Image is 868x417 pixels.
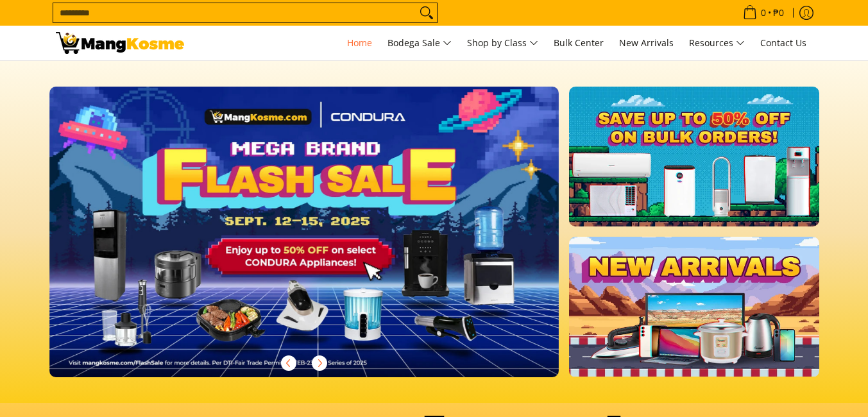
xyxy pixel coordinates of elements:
[49,87,559,377] img: Desktop homepage 29339654 2507 42fb b9ff a0650d39e9ed
[771,8,786,17] span: ₱0
[467,35,538,51] span: Shop by Class
[381,26,458,60] a: Bodega Sale
[461,26,545,60] a: Shop by Class
[341,26,379,60] a: Home
[759,8,768,17] span: 0
[554,37,604,49] span: Bulk Center
[56,32,184,54] img: Mang Kosme: Your Home Appliances Warehouse Sale Partner!
[619,37,674,49] span: New Arrivals
[760,37,806,49] span: Contact Us
[547,26,610,60] a: Bulk Center
[739,6,788,20] span: •
[197,26,813,60] nav: Main Menu
[613,26,680,60] a: New Arrivals
[275,349,303,377] button: Previous
[416,3,437,22] button: Search
[387,35,452,51] span: Bodega Sale
[754,26,813,60] a: Contact Us
[305,349,334,377] button: Next
[347,37,372,49] span: Home
[683,26,751,60] a: Resources
[689,35,745,51] span: Resources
